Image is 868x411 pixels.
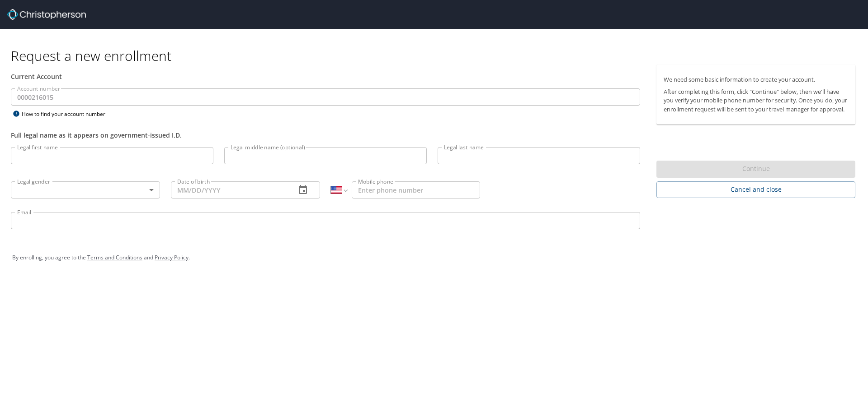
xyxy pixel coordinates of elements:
[11,47,863,65] h1: Request a new enrollment
[352,181,480,199] input: Enter phone number
[12,246,856,269] div: By enrolling, you agree to the and .
[7,9,86,20] img: cbt logo
[656,181,855,198] button: Cancel and close
[11,108,124,120] div: How to find your account number
[155,254,189,261] a: Privacy Policy
[171,181,288,199] input: MM/DD/YYYY
[664,88,848,114] p: After completing this form, click "Continue" below, then we'll have you verify your mobile phone ...
[664,75,848,84] p: We need some basic information to create your account.
[11,72,640,81] div: Current Account
[11,181,160,199] div: ​
[664,184,848,195] span: Cancel and close
[87,254,142,261] a: Terms and Conditions
[11,130,640,140] div: Full legal name as it appears on government-issued I.D.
